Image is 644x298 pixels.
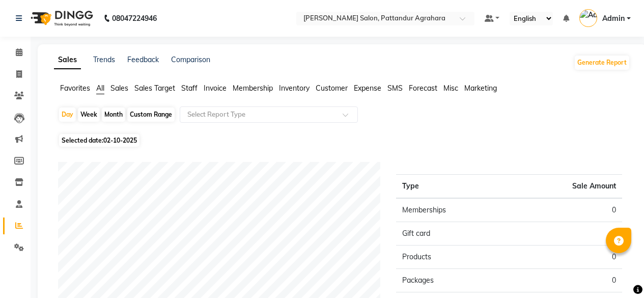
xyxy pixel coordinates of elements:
[509,222,622,246] td: 0
[112,4,157,33] b: 08047224946
[60,84,90,93] span: Favorites
[409,84,437,93] span: Forecast
[54,51,81,69] a: Sales
[443,84,458,93] span: Misc
[103,137,137,144] span: 02-10-2025
[171,55,210,64] a: Comparison
[601,257,634,288] iframe: chat widget
[26,4,96,33] img: logo
[233,84,273,93] span: Membership
[387,84,403,93] span: SMS
[464,84,497,93] span: Marketing
[127,55,159,64] a: Feedback
[509,269,622,292] td: 0
[279,84,310,93] span: Inventory
[509,246,622,269] td: 0
[602,13,625,24] span: Admin
[102,107,125,122] div: Month
[396,222,509,246] td: Gift card
[78,107,100,122] div: Week
[96,84,104,93] span: All
[396,269,509,292] td: Packages
[127,107,175,122] div: Custom Range
[59,107,76,122] div: Day
[396,246,509,269] td: Products
[575,56,629,70] button: Generate Report
[204,84,227,93] span: Invoice
[316,84,348,93] span: Customer
[396,175,509,199] th: Type
[354,84,381,93] span: Expense
[93,55,115,64] a: Trends
[579,9,597,27] img: Admin
[110,84,128,93] span: Sales
[509,175,622,199] th: Sale Amount
[59,134,139,147] span: Selected date:
[396,198,509,222] td: Memberships
[134,84,175,93] span: Sales Target
[181,84,198,93] span: Staff
[509,198,622,222] td: 0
